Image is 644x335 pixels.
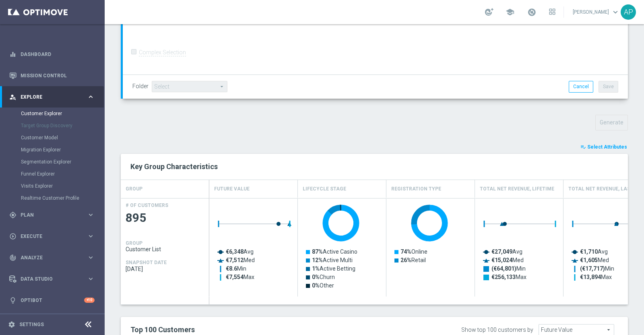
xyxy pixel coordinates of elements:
[312,248,323,255] tspan: 87%
[132,83,149,90] label: Folder
[587,144,627,150] span: Select Attributes
[226,265,237,272] tspan: €8.6
[491,274,516,280] tspan: €256,133
[21,43,95,65] a: Dashboard
[580,257,609,263] text: Med
[87,232,95,240] i: keyboard_arrow_right
[391,182,441,196] h4: Registration Type
[9,211,17,219] i: gps_fixed
[9,290,95,311] div: Optibot
[9,254,95,261] button: track_changes Analyze keyboard_arrow_right
[126,240,142,246] h4: GROUP
[595,115,628,130] button: Generate
[400,248,427,255] text: Online
[312,265,320,272] tspan: 1%
[87,254,95,261] i: keyboard_arrow_right
[87,93,95,101] i: keyboard_arrow_right
[9,51,17,58] i: equalizer
[491,274,526,280] text: Max
[9,51,95,58] button: equalizer Dashboard
[21,65,95,86] a: Mission Control
[21,277,87,281] span: Data Studio
[87,211,95,219] i: keyboard_arrow_right
[21,144,104,156] div: Migration Explorer
[312,282,334,289] text: Other
[21,171,84,177] a: Funnel Explorer
[84,298,95,303] div: +10
[226,274,254,280] text: Max
[21,147,84,153] a: Migration Explorer
[572,6,621,18] a: [PERSON_NAME]keyboard_arrow_down
[21,159,84,165] a: Segmentation Explorer
[599,81,618,92] button: Save
[21,168,104,180] div: Funnel Explorer
[580,265,605,272] tspan: (€17,717)
[9,212,95,218] div: gps_fixed Plan keyboard_arrow_right
[226,257,255,263] text: Med
[580,274,612,280] text: Max
[9,233,17,240] i: play_circle_outline
[126,210,204,226] span: 895
[400,248,411,255] tspan: 74%
[21,156,104,168] div: Segmentation Explorer
[580,143,628,151] button: playlist_add_check Select Attributes
[8,321,15,328] i: settings
[226,248,244,255] tspan: €6,348
[312,257,353,263] text: Active Multi
[21,183,84,189] a: Visits Explorer
[9,254,17,261] i: track_changes
[580,144,586,150] i: playlist_add_check
[9,94,95,100] button: person_search Explore keyboard_arrow_right
[21,134,84,141] a: Customer Model
[506,8,514,17] span: school
[226,248,254,255] text: Avg
[312,282,320,289] tspan: 0%
[569,81,593,92] button: Cancel
[9,275,87,283] div: Data Studio
[9,43,95,65] div: Dashboard
[87,275,95,283] i: keyboard_arrow_right
[21,290,84,311] a: Optibot
[121,198,209,297] div: Press SPACE to select this row.
[9,233,87,240] div: Execute
[226,265,246,272] text: Min
[130,162,618,172] h2: Key Group Characteristics
[312,257,323,263] tspan: 12%
[21,195,84,201] a: Realtime Customer Profile
[9,93,87,101] div: Explore
[21,132,104,144] div: Customer Model
[21,255,87,260] span: Analyze
[9,233,95,240] button: play_circle_outline Execute keyboard_arrow_right
[130,325,410,335] h2: Top 100 Customers
[580,248,598,255] tspan: €1,710
[303,182,346,196] h4: Lifecycle Stage
[9,254,87,261] div: Analyze
[139,49,186,56] label: Complex Selection
[21,180,104,192] div: Visits Explorer
[9,276,95,282] button: Data Studio keyboard_arrow_right
[580,248,608,255] text: Avg
[9,297,95,304] button: lightbulb Optibot +10
[126,260,167,265] h4: SNAPSHOT DATE
[491,257,513,263] tspan: €15,024
[491,248,512,255] tspan: €27,049
[312,248,357,255] text: Active Casino
[226,274,244,280] tspan: €7,554
[9,93,17,101] i: person_search
[126,246,204,252] span: Customer List
[9,65,95,86] div: Mission Control
[21,95,87,99] span: Explore
[126,266,204,272] span: 2025-09-29
[21,108,104,120] div: Customer Explorer
[21,234,87,239] span: Execute
[226,257,244,263] tspan: €7,512
[580,265,614,272] text: Min
[491,257,524,263] text: Med
[21,192,104,204] div: Realtime Customer Profile
[461,327,533,333] div: Show top 100 customers by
